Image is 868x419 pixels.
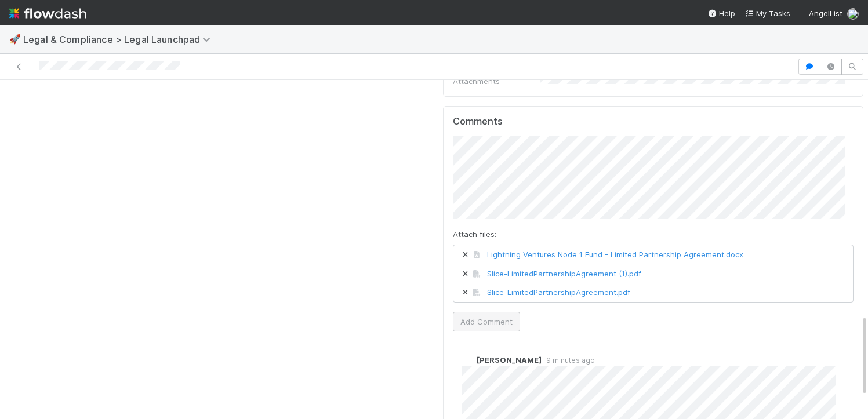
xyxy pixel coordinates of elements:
[809,9,842,18] span: AngelList
[744,9,790,18] span: My Tasks
[744,8,790,19] a: My Tasks
[477,355,542,365] span: [PERSON_NAME]
[542,356,595,365] span: 9 minutes ago
[453,228,496,240] label: Attach files:
[487,250,743,259] a: Lightning Ventures Node 1 Fund - Limited Partnership Agreement.docx
[462,354,473,366] img: avatar_b5be9b1b-4537-4870-b8e7-50cc2287641b.png
[707,8,735,19] div: Help
[453,312,520,331] button: Add Comment
[487,287,630,297] a: Slice-LimitedPartnershipAgreement.pdf
[9,3,86,23] img: logo-inverted-e16ddd16eac7371096b0.svg
[23,34,216,45] span: Legal & Compliance > Legal Launchpad
[9,34,21,44] span: 🚀
[453,75,540,87] div: Attachments
[847,8,859,20] img: avatar_e7d5656d-bda2-4d83-89d6-b6f9721f96bd.png
[487,269,641,278] a: Slice-LimitedPartnershipAgreement (1).pdf
[453,116,854,127] h5: Comments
